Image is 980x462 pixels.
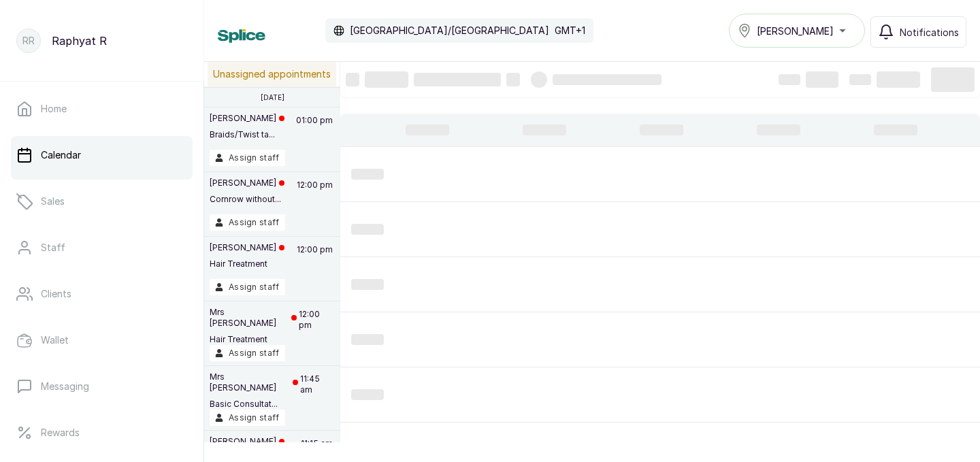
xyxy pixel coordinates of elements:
a: Wallet [11,321,193,359]
button: Assign staff [210,150,285,166]
p: 01:00 pm [294,113,335,150]
a: Rewards [11,414,193,452]
a: Home [11,90,193,128]
p: [DATE] [261,93,284,101]
p: [PERSON_NAME] [210,242,284,253]
p: Unassigned appointments [208,62,336,86]
a: Staff [11,229,193,267]
a: Clients [11,275,193,313]
p: [GEOGRAPHIC_DATA]/[GEOGRAPHIC_DATA] [350,24,549,37]
p: Braids/Twist ta... [210,129,284,140]
p: Wallet [41,333,69,347]
button: [PERSON_NAME] [729,14,865,48]
button: Assign staff [210,345,285,361]
a: Calendar [11,136,193,174]
p: 12:00 pm [297,307,335,345]
p: 12:00 pm [295,242,335,279]
button: Assign staff [210,410,285,426]
p: Staff [41,241,65,254]
p: Calendar [41,148,81,162]
p: Raphyat R [52,33,107,49]
p: Rewards [41,426,80,440]
p: Cornrow without... [210,194,284,205]
p: [PERSON_NAME] [210,178,284,188]
p: RR [22,34,35,48]
p: Home [41,102,67,116]
p: Basic Consultat... [210,399,298,410]
p: [PERSON_NAME] [210,113,284,124]
p: [PERSON_NAME] [210,436,284,447]
p: Clients [41,287,71,301]
button: Assign staff [210,279,285,295]
p: Sales [41,195,65,208]
p: Mrs [PERSON_NAME] [210,307,297,329]
p: Messaging [41,380,89,393]
p: 11:45 am [298,372,335,410]
p: GMT+1 [555,24,585,37]
a: Messaging [11,367,193,406]
span: Notifications [900,25,959,39]
a: Sales [11,182,193,220]
span: [PERSON_NAME] [757,24,834,38]
p: Mrs [PERSON_NAME] [210,372,298,393]
p: Hair Treatment [210,334,297,345]
p: Hair Treatment [210,259,284,269]
button: Assign staff [210,214,285,231]
button: Notifications [870,16,966,48]
p: 12:00 pm [295,178,335,214]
